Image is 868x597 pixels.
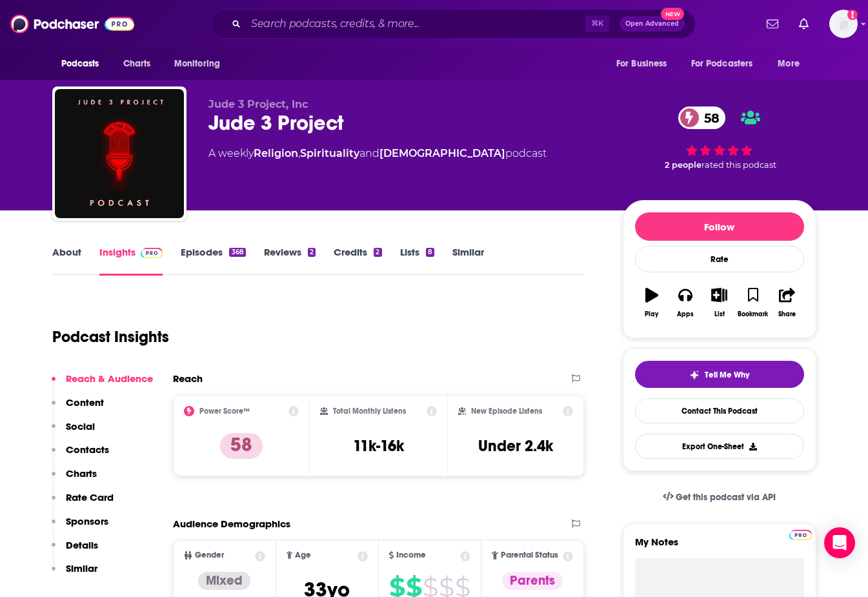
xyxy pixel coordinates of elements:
span: Parental Status [501,551,558,560]
button: Share [770,279,803,326]
div: Bookmark [738,310,768,318]
p: Content [66,396,104,409]
button: Content [52,396,104,420]
a: 58 [678,106,726,129]
button: Sponsors [52,515,108,539]
a: Charts [115,52,159,76]
div: 2 [374,248,381,257]
button: Rate Card [52,491,114,515]
div: 368 [229,248,245,257]
div: Rate [635,246,804,272]
button: Reach & Audience [52,372,153,396]
button: Play [635,279,669,326]
span: and [359,147,379,159]
button: List [702,279,736,326]
span: Logged in as shcarlos [829,10,858,38]
button: Follow [635,212,804,241]
span: New [661,8,684,20]
button: Open AdvancedNew [620,16,685,32]
p: Charts [66,467,97,480]
svg: Add a profile image [847,10,858,20]
div: 58 2 peoplerated this podcast [623,98,816,178]
span: rated this podcast [701,160,776,170]
a: About [52,246,81,276]
button: open menu [607,52,683,76]
div: Apps [677,310,694,318]
span: Income [396,551,426,560]
span: Podcasts [61,55,99,73]
a: Pro website [789,528,812,540]
a: Show notifications dropdown [794,13,814,35]
a: InsightsPodchaser Pro [99,246,163,276]
div: 2 [308,248,316,257]
img: Podchaser Pro [141,248,163,258]
img: tell me why sparkle [689,370,700,380]
span: , [298,147,300,159]
span: Age [295,551,311,560]
span: Tell Me Why [705,370,749,380]
div: Mixed [198,572,250,590]
a: Spirituality [300,147,359,159]
button: Social [52,420,95,444]
h2: Power Score™ [199,407,250,416]
p: Sponsors [66,515,108,527]
button: Charts [52,467,97,491]
a: Get this podcast via API [652,481,787,513]
span: Open Advanced [625,21,679,27]
a: Episodes368 [181,246,245,276]
button: Export One-Sheet [635,434,804,459]
span: For Business [616,55,667,73]
button: Contacts [52,443,109,467]
h3: Under 2.4k [478,436,553,456]
p: Details [66,539,98,551]
span: Gender [195,551,224,560]
span: Get this podcast via API [676,492,776,503]
p: Social [66,420,95,432]
button: open menu [769,52,816,76]
a: Religion [254,147,298,159]
img: Podchaser Pro [789,530,812,540]
a: Similar [452,246,484,276]
span: ⌘ K [585,15,609,32]
h2: Audience Demographics [173,518,290,530]
span: More [778,55,800,73]
span: 2 people [665,160,701,170]
button: open menu [52,52,116,76]
button: open menu [683,52,772,76]
span: 58 [691,106,726,129]
img: Podchaser - Follow, Share and Rate Podcasts [10,12,134,36]
h2: Total Monthly Listens [333,407,406,416]
p: Reach & Audience [66,372,153,385]
div: List [714,310,725,318]
span: Monitoring [174,55,220,73]
a: Show notifications dropdown [762,13,783,35]
span: For Podcasters [691,55,753,73]
button: Similar [52,562,97,586]
p: Rate Card [66,491,114,503]
div: Open Intercom Messenger [824,527,855,558]
h1: Podcast Insights [52,327,169,347]
button: Bookmark [736,279,770,326]
a: [DEMOGRAPHIC_DATA] [379,147,505,159]
div: Parents [502,572,563,590]
button: Apps [669,279,702,326]
h2: New Episode Listens [471,407,542,416]
a: Contact This Podcast [635,398,804,423]
label: My Notes [635,536,804,558]
span: Charts [123,55,151,73]
span: Jude 3 Project, Inc [208,98,308,110]
a: Credits2 [334,246,381,276]
p: 58 [220,433,263,459]
img: User Profile [829,10,858,38]
a: Lists8 [400,246,434,276]
a: Reviews2 [264,246,316,276]
button: Details [52,539,98,563]
img: Jude 3 Project [55,89,184,218]
h2: Reach [173,372,203,385]
input: Search podcasts, credits, & more... [246,14,585,34]
h3: 11k-16k [353,436,404,456]
div: Play [645,310,658,318]
button: Show profile menu [829,10,858,38]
